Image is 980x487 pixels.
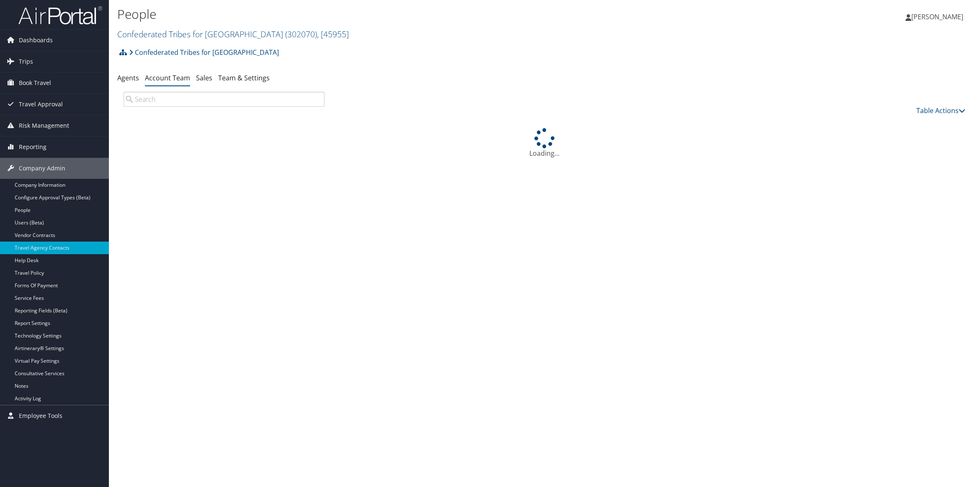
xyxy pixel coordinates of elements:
[916,106,965,115] a: Table Actions
[117,5,687,23] h1: People
[18,5,102,25] img: airportal-logo.png
[117,73,139,82] a: Agents
[317,28,349,40] span: , [ 45955 ]
[196,73,212,82] a: Sales
[911,12,963,21] span: [PERSON_NAME]
[117,28,349,40] a: Confederated Tribes for [GEOGRAPHIC_DATA]
[19,405,62,426] span: Employee Tools
[19,72,51,93] span: Book Travel
[19,115,69,136] span: Risk Management
[19,158,65,179] span: Company Admin
[117,128,972,158] div: Loading...
[905,4,972,29] a: [PERSON_NAME]
[19,94,63,115] span: Travel Approval
[124,92,325,107] input: Search
[19,51,33,72] span: Trips
[218,73,270,82] a: Team & Settings
[19,137,46,157] span: Reporting
[145,73,190,82] a: Account Team
[129,44,279,61] a: Confederated Tribes for [GEOGRAPHIC_DATA]
[19,30,53,51] span: Dashboards
[285,28,317,40] span: ( 302070 )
